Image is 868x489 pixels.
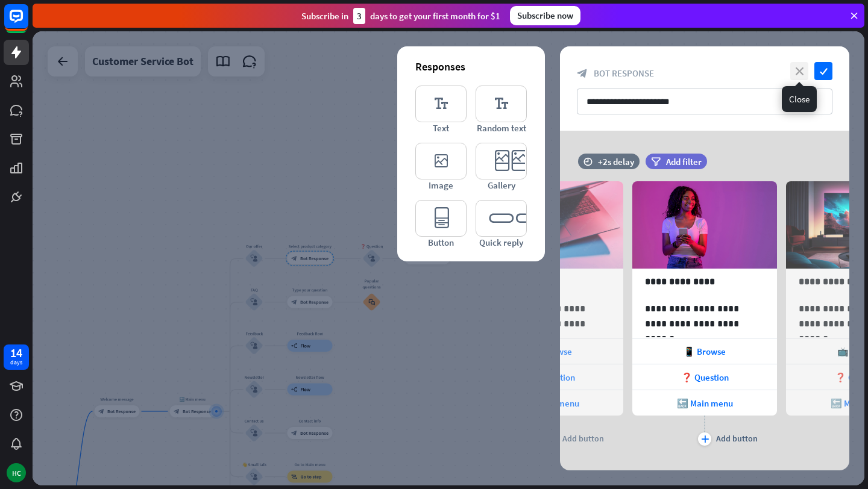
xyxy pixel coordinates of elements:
[577,68,588,79] i: block_bot_response
[10,358,22,367] div: days
[353,8,365,24] div: 3
[4,344,29,370] a: 14 days
[562,433,604,444] div: Add button
[10,5,46,41] button: Open LiveChat chat widget
[10,347,22,358] div: 14
[301,8,500,24] div: Subscribe in days to get your first month for $1
[7,463,26,482] div: HC
[684,346,726,357] span: 📱 Browse
[594,67,654,79] span: Bot Response
[583,157,593,166] i: time
[701,435,709,443] i: plus
[666,156,702,167] span: Add filter
[790,62,808,80] i: close
[510,6,580,25] div: Subscribe now
[632,181,777,269] img: preview
[814,62,832,80] i: check
[716,433,758,444] div: Add button
[677,397,733,409] span: 🔙 Main menu
[598,156,634,167] div: +2s delay
[651,157,661,166] i: filter
[681,372,729,383] span: ❓ Question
